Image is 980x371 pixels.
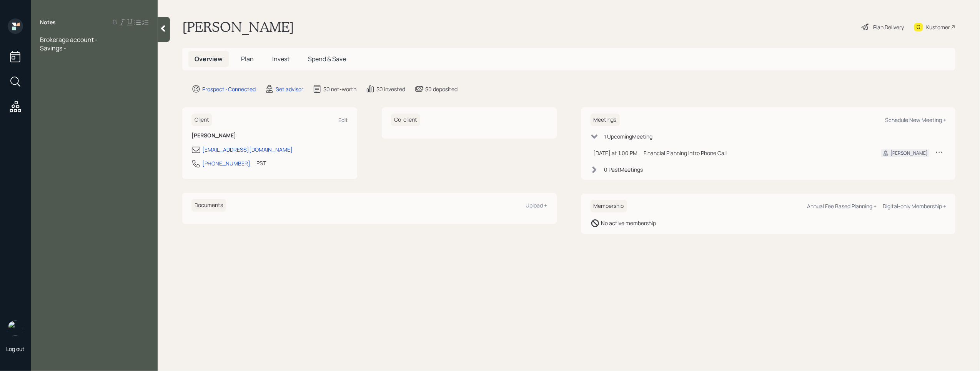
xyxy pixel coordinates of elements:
span: Plan [241,55,254,63]
div: No active membership [601,219,656,227]
div: Schedule New Meeting + [885,116,946,124]
div: Kustomer [926,23,950,31]
div: [PERSON_NAME] [890,150,928,157]
h6: Co-client [391,114,420,126]
div: $0 deposited [425,85,458,93]
div: $0 net-worth [323,85,356,93]
h6: Client [191,114,212,126]
span: Spend & Save [308,55,346,63]
div: PST [256,159,266,167]
div: $0 invested [376,85,405,93]
span: Savings - [40,44,66,52]
div: Upload + [526,202,547,209]
div: [PHONE_NUMBER] [202,159,250,167]
div: Financial Planning Intro Phone Call [644,149,869,157]
div: 0 Past Meeting s [604,165,643,174]
div: 1 Upcoming Meeting [604,132,653,140]
div: Prospect · Connected [202,85,256,93]
div: Annual Fee Based Planning + [807,202,877,210]
div: Log out [6,345,25,353]
span: Overview [195,55,223,63]
div: Plan Delivery [873,23,904,31]
span: Brokerage account - [40,35,98,44]
span: Invest [272,55,290,63]
h6: [PERSON_NAME] [191,132,348,139]
h6: Membership [591,200,627,212]
div: [DATE] at 1:00 PM [594,149,638,157]
img: retirable_logo.png [8,321,23,336]
div: Digital-only Membership + [883,202,946,210]
h6: Documents [191,199,226,212]
div: [EMAIL_ADDRESS][DOMAIN_NAME] [202,145,293,154]
div: Edit [338,116,348,124]
label: Notes [40,18,56,26]
h1: [PERSON_NAME] [182,18,294,35]
h6: Meetings [591,114,620,126]
div: Set advisor [276,85,303,93]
